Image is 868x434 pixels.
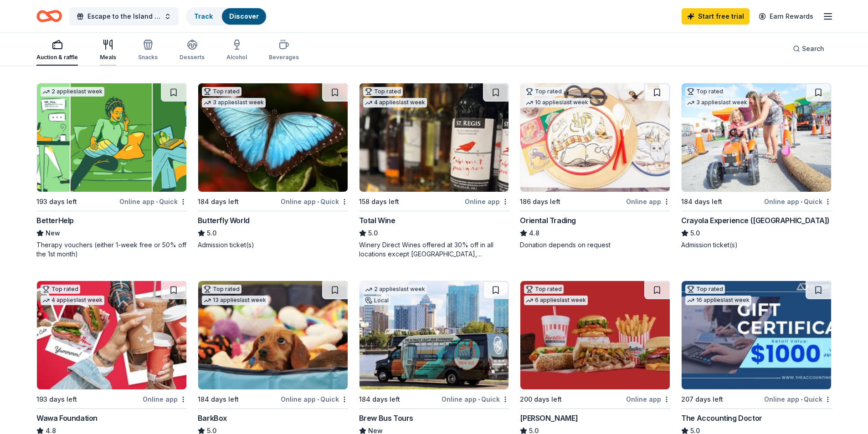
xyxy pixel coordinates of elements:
[198,83,348,250] a: Image for Butterfly WorldTop rated3 applieslast week184 days leftOnline app•QuickButterfly World5...
[478,396,480,403] span: •
[682,281,831,389] img: Image for The Accounting Doctor
[681,83,832,250] a: Image for Crayola Experience (Orlando)Top rated3 applieslast week184 days leftOnline app•QuickCra...
[753,8,819,25] a: Earn Rewards
[36,83,187,259] a: Image for BetterHelp2 applieslast week193 days leftOnline app•QuickBetterHelpNewTherapy vouchers ...
[36,196,77,207] div: 193 days left
[520,215,576,226] div: Oriental Trading
[360,281,509,389] img: Image for Brew Bus Tours
[520,196,560,207] div: 186 days left
[524,296,588,305] div: 6 applies last week
[681,413,762,424] div: The Accounting Doctor
[359,196,399,207] div: 158 days left
[229,12,259,20] a: Discover
[198,215,250,226] div: Butterfly World
[682,83,831,192] img: Image for Crayola Experience (Orlando)
[764,393,832,405] div: Online app Quick
[36,240,187,259] div: Therapy vouchers (either 1-week free or 50% off the 1st month)
[685,98,749,107] div: 3 applies last week
[37,83,186,192] img: Image for BetterHelp
[41,296,104,305] div: 4 applies last week
[626,393,670,405] div: Online app
[465,196,509,207] div: Online app
[681,196,722,207] div: 184 days left
[363,98,427,107] div: 4 applies last week
[360,83,509,192] img: Image for Total Wine
[359,215,395,226] div: Total Wine
[194,12,213,20] a: Track
[281,393,348,405] div: Online app Quick
[46,228,60,239] span: New
[690,228,700,239] span: 5.0
[198,281,348,389] img: Image for BarkBox
[36,215,74,226] div: BetterHelp
[226,54,247,61] div: Alcohol
[198,394,239,405] div: 184 days left
[359,394,400,405] div: 184 days left
[520,240,670,250] div: Donation depends on request
[520,83,670,192] img: Image for Oriental Trading
[801,198,802,205] span: •
[363,87,403,96] div: Top rated
[100,54,116,61] div: Meals
[359,83,509,259] a: Image for Total WineTop rated4 applieslast week158 days leftOnline appTotal Wine5.0Winery Direct ...
[198,240,348,250] div: Admission ticket(s)
[180,54,205,61] div: Desserts
[202,285,241,294] div: Top rated
[685,296,751,305] div: 16 applies last week
[363,285,427,294] div: 2 applies last week
[156,198,158,205] span: •
[36,413,98,424] div: Wawa Foundation
[69,7,179,26] button: Escape to the Island 2026
[764,196,832,207] div: Online app Quick
[36,394,77,405] div: 193 days left
[520,281,670,389] img: Image for Portillo's
[138,54,158,61] div: Snacks
[317,396,319,403] span: •
[41,285,80,294] div: Top rated
[524,87,564,96] div: Top rated
[363,296,390,305] div: Local
[524,285,564,294] div: Top rated
[529,228,539,239] span: 4.8
[100,36,116,66] button: Meals
[87,11,160,22] span: Escape to the Island 2026
[442,393,509,405] div: Online app Quick
[626,196,670,207] div: Online app
[359,240,509,259] div: Winery Direct Wines offered at 30% off in all locations except [GEOGRAPHIC_DATA], [GEOGRAPHIC_DAT...
[180,36,205,66] button: Desserts
[41,87,104,97] div: 2 applies last week
[281,196,348,207] div: Online app Quick
[37,281,186,389] img: Image for Wawa Foundation
[786,40,832,58] button: Search
[226,36,247,66] button: Alcohol
[269,36,299,66] button: Beverages
[198,83,348,192] img: Image for Butterfly World
[685,87,725,96] div: Top rated
[207,228,216,239] span: 5.0
[198,196,239,207] div: 184 days left
[685,285,725,294] div: Top rated
[119,196,187,207] div: Online app Quick
[520,83,670,250] a: Image for Oriental TradingTop rated10 applieslast week186 days leftOnline appOriental Trading4.8D...
[36,5,62,27] a: Home
[138,36,158,66] button: Snacks
[681,394,723,405] div: 207 days left
[186,7,267,26] button: TrackDiscover
[202,98,266,107] div: 3 applies last week
[368,228,378,239] span: 5.0
[681,215,830,226] div: Crayola Experience ([GEOGRAPHIC_DATA])
[36,36,78,66] button: Auction & raffle
[520,394,562,405] div: 200 days left
[143,393,187,405] div: Online app
[317,198,319,205] span: •
[520,413,578,424] div: [PERSON_NAME]
[198,413,227,424] div: BarkBox
[359,413,413,424] div: Brew Bus Tours
[802,43,824,54] span: Search
[202,296,268,305] div: 13 applies last week
[681,240,832,250] div: Admission ticket(s)
[36,54,78,61] div: Auction & raffle
[202,87,241,96] div: Top rated
[269,54,299,61] div: Beverages
[682,8,750,25] a: Start free trial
